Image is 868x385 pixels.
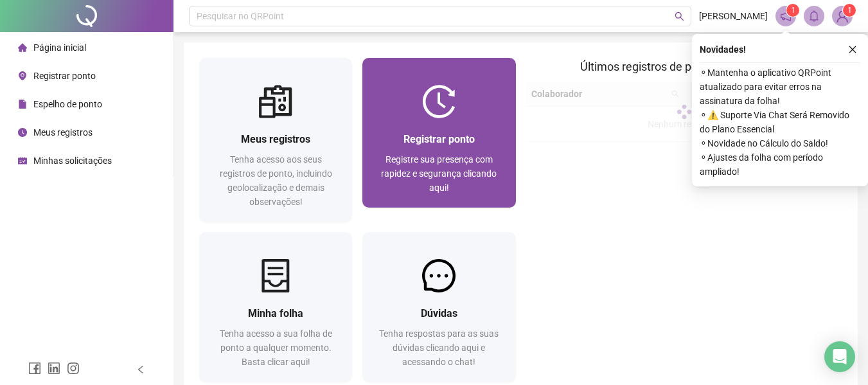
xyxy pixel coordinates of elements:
[580,60,788,73] span: Últimos registros de ponto sincronizados
[199,58,352,222] a: Meus registrosTenha acesso aos seus registros de ponto, incluindo geolocalização e demais observa...
[18,100,27,109] span: file
[700,66,860,108] span: ⚬ Mantenha o aplicativo QRPoint atualizado para evitar erros na assinatura da folha!
[362,58,515,208] a: Registrar pontoRegistre sua presença com rapidez e segurança clicando aqui!
[18,156,27,165] span: schedule
[220,328,332,367] span: Tenha acesso a sua folha de ponto a qualquer momento. Basta clicar aqui!
[33,71,96,81] span: Registrar ponto
[843,4,856,17] sup: Atualize o seu contato no menu Meus Dados
[700,150,860,179] span: ⚬ Ajustes da folha com período ampliado!
[18,43,27,52] span: home
[847,6,852,15] span: 1
[700,136,860,150] span: ⚬ Novidade no Cálculo do Saldo!
[381,154,497,193] span: Registre sua presença com rapidez e segurança clicando aqui!
[786,4,799,17] sup: 1
[241,133,310,145] span: Meus registros
[824,341,855,372] div: Open Intercom Messenger
[220,154,332,207] span: Tenha acesso aos seus registros de ponto, incluindo geolocalização e demais observações!
[700,42,746,57] span: Novidades !
[362,232,515,382] a: DúvidasTenha respostas para as suas dúvidas clicando aqui e acessando o chat!
[28,362,41,375] span: facebook
[699,9,768,23] span: [PERSON_NAME]
[403,133,475,145] span: Registrar ponto
[136,365,145,374] span: left
[791,6,795,15] span: 1
[199,232,352,382] a: Minha folhaTenha acesso a sua folha de ponto a qualquer momento. Basta clicar aqui!
[33,99,102,109] span: Espelho de ponto
[379,328,499,367] span: Tenha respostas para as suas dúvidas clicando aqui e acessando o chat!
[248,307,303,319] span: Minha folha
[700,108,860,136] span: ⚬ ⚠️ Suporte Via Chat Será Removido do Plano Essencial
[33,156,112,166] span: Minhas solicitações
[67,362,80,375] span: instagram
[780,10,792,22] span: notification
[808,10,820,22] span: bell
[675,12,684,21] span: search
[48,362,60,375] span: linkedin
[33,42,86,53] span: Página inicial
[18,128,27,137] span: clock-circle
[421,307,457,319] span: Dúvidas
[33,127,93,138] span: Meus registros
[18,71,27,80] span: environment
[833,6,852,26] img: 86236
[848,45,857,54] span: close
